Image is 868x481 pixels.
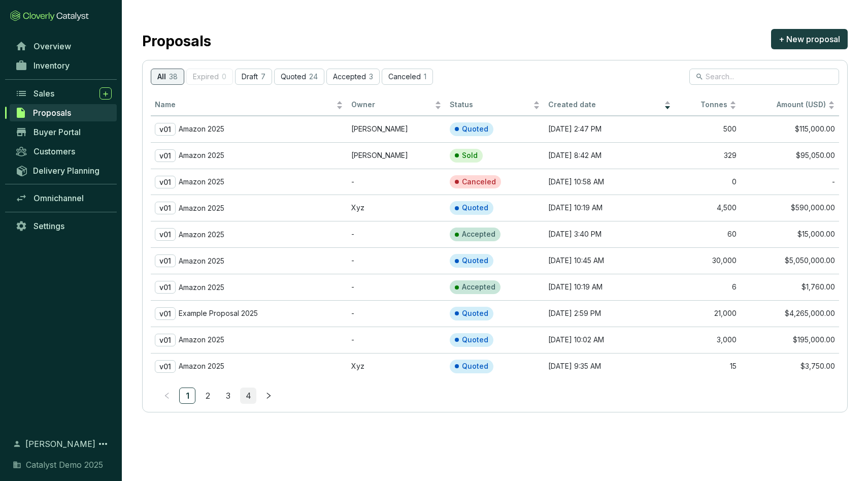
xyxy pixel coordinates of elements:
[26,459,103,471] span: Catalyst Demo 2025
[10,104,117,121] a: Proposals
[347,274,446,300] td: -
[179,151,224,160] p: Amazon 2025
[771,29,848,49] button: + New proposal
[347,247,446,274] td: -
[347,95,446,116] th: Owner
[200,388,215,403] a: 2
[675,169,741,195] td: 0
[675,327,741,353] td: 3,000
[462,151,478,161] p: Sold
[10,38,117,55] a: Overview
[155,307,176,320] p: v01
[163,392,171,399] span: left
[544,247,675,274] td: [DATE] 10:45 AM
[155,228,176,241] p: v01
[142,30,211,52] h2: Proposals
[741,300,839,327] td: $4,265,000.00
[179,256,224,266] p: Amazon 2025
[741,327,839,353] td: $195,000.00
[155,123,176,136] p: v01
[34,146,75,156] span: Customers
[240,388,256,404] li: 4
[10,162,117,179] a: Delivery Planning
[333,73,366,81] p: Accepted
[741,169,839,195] td: -
[169,73,178,81] p: 38
[741,116,839,142] td: $115,000.00
[265,392,272,399] span: right
[155,100,334,110] span: Name
[155,360,176,373] p: v01
[34,41,71,51] span: Overview
[33,166,99,176] span: Delivery Planning
[544,169,675,195] td: [DATE] 10:58 AM
[741,195,839,221] td: $590,000.00
[544,274,675,300] td: [DATE] 10:19 AM
[157,73,166,81] p: All
[281,73,306,81] p: Quoted
[462,256,488,266] p: Quoted
[179,204,224,213] p: Amazon 2025
[34,221,64,231] span: Settings
[180,388,195,403] a: 1
[679,100,727,110] span: Tonnes
[274,69,324,85] button: Quoted24
[741,142,839,169] td: $95,050.00
[675,353,741,379] td: 15
[544,195,675,221] td: [DATE] 10:19 AM
[309,73,318,81] p: 24
[261,73,265,81] p: 7
[706,71,824,82] input: Search...
[462,362,488,371] p: Quoted
[675,221,741,247] td: 60
[10,189,117,207] a: Omnichannel
[388,73,421,81] p: Canceled
[741,353,839,379] td: $3,750.00
[34,60,70,71] span: Inventory
[10,85,117,102] a: Sales
[462,203,488,213] p: Quoted
[779,33,840,45] span: + New proposal
[10,123,117,141] a: Buyer Portal
[34,88,54,99] span: Sales
[179,388,195,404] li: 1
[347,221,446,247] td: -
[369,73,373,81] p: 3
[347,300,446,327] td: -
[446,95,544,116] th: Status
[33,108,71,118] span: Proposals
[675,142,741,169] td: 329
[675,95,741,116] th: Tonnes
[220,388,236,404] li: 3
[235,69,272,85] button: Draft7
[351,100,432,110] span: Owner
[220,388,236,403] a: 3
[179,362,224,371] p: Amazon 2025
[347,353,446,379] td: Xyz
[151,69,184,85] button: All38
[10,57,117,74] a: Inventory
[34,193,84,203] span: Omnichannel
[462,177,496,187] p: Canceled
[159,388,175,404] button: left
[544,95,675,116] th: Created date
[260,388,277,404] li: Next Page
[544,142,675,169] td: [DATE] 8:42 AM
[777,100,826,109] span: Amount (USD)
[155,149,176,162] p: v01
[741,221,839,247] td: $15,000.00
[25,438,95,450] span: [PERSON_NAME]
[462,230,495,239] p: Accepted
[548,100,662,110] span: Created date
[347,169,446,195] td: -
[10,143,117,160] a: Customers
[675,116,741,142] td: 500
[347,142,446,169] td: Anthony Demo
[347,195,446,221] td: Xyz
[675,195,741,221] td: 4,500
[741,247,839,274] td: $5,050,000.00
[544,116,675,142] td: [DATE] 2:47 PM
[155,281,176,294] p: v01
[151,95,347,116] th: Name
[424,73,426,81] p: 1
